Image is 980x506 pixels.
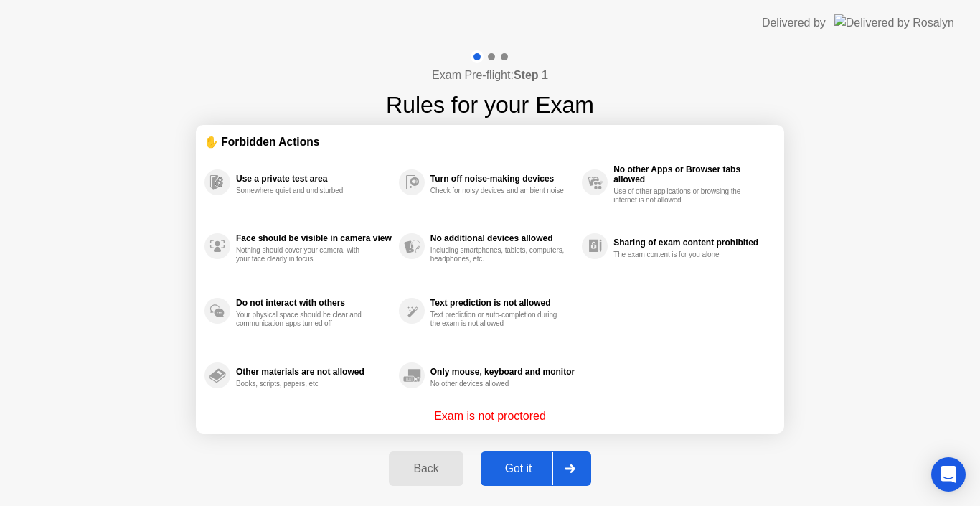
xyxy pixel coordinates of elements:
[430,298,575,308] div: Text prediction is not allowed
[430,174,575,184] div: Turn off noise-making devices
[386,88,594,122] h1: Rules for your Exam
[430,233,575,243] div: No additional devices allowed
[613,164,768,184] div: No other Apps or Browser tabs allowed
[236,311,372,328] div: Your physical space should be clear and communication apps turned off
[204,133,776,150] div: ✋ Forbidden Actions
[613,238,768,248] div: Sharing of exam content prohibited
[613,187,749,205] div: Use of other applications or browsing the internet is not allowed
[430,187,566,195] div: Check for noisy devices and ambient noise
[514,69,548,81] b: Step 1
[236,174,392,184] div: Use a private test area
[430,380,566,388] div: No other devices allowed
[236,233,392,243] div: Face should be visible in camera view
[393,462,458,475] div: Back
[430,311,566,328] div: Text prediction or auto-completion during the exam is not allowed
[430,246,566,263] div: Including smartphones, tablets, computers, headphones, etc.
[613,250,749,259] div: The exam content is for you alone
[236,367,392,377] div: Other materials are not allowed
[236,380,372,388] div: Books, scripts, papers, etc
[236,187,372,195] div: Somewhere quiet and undisturbed
[485,462,552,475] div: Got it
[762,14,826,32] div: Delivered by
[481,451,591,486] button: Got it
[434,408,546,425] p: Exam is not proctored
[931,457,966,492] div: Open Intercom Messenger
[834,14,954,31] img: Delivered by Rosalyn
[430,367,575,377] div: Only mouse, keyboard and monitor
[236,298,392,308] div: Do not interact with others
[236,246,372,263] div: Nothing should cover your camera, with your face clearly in focus
[389,451,463,486] button: Back
[432,67,548,84] h4: Exam Pre-flight:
